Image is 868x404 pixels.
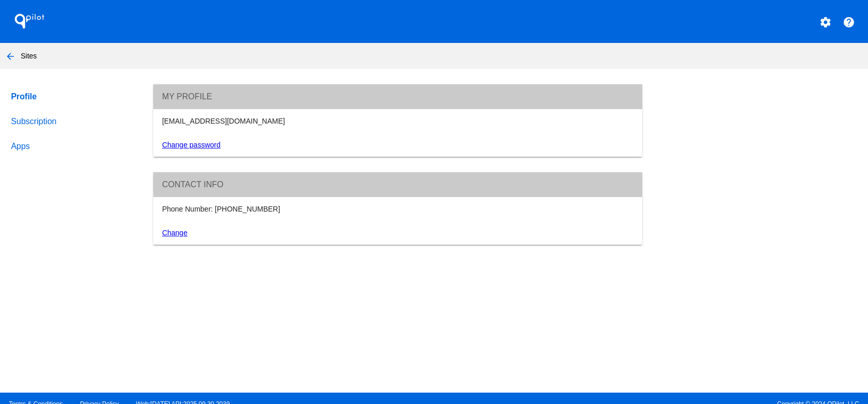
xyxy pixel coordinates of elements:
div: Phone Number: [PHONE_NUMBER] [156,205,639,213]
a: Change password [162,141,221,149]
a: Subscription [9,109,136,134]
a: Profile [9,84,136,109]
a: Apps [9,134,136,159]
mat-icon: arrow_back [4,50,17,63]
mat-icon: help [843,16,855,28]
span: My Profile [162,92,212,101]
span: Contact info [162,180,224,189]
mat-icon: settings [819,16,832,28]
div: [EMAIL_ADDRESS][DOMAIN_NAME] [156,117,639,125]
a: Change [162,229,187,237]
h1: QPilot [9,11,50,32]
